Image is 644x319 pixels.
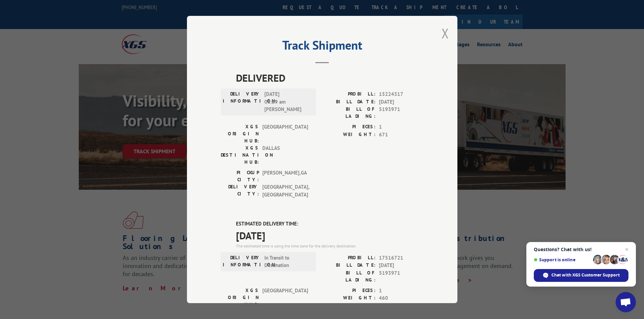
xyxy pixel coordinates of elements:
[442,24,449,42] button: Close modal
[221,144,259,166] label: XGS DESTINATION HUB:
[379,287,424,295] span: 1
[322,269,376,284] label: BILL OF LADING:
[236,228,424,243] span: [DATE]
[236,243,424,249] div: The estimated time is using the time zone for the delivery destination.
[322,254,376,262] label: PROBILL:
[221,41,424,53] h2: Track Shipment
[221,169,259,183] label: PICKUP CITY:
[262,287,308,308] span: [GEOGRAPHIC_DATA]
[262,183,308,198] span: [GEOGRAPHIC_DATA] , [GEOGRAPHIC_DATA]
[221,183,259,198] label: DELIVERY CITY:
[379,98,424,106] span: [DATE]
[322,262,376,269] label: BILL DATE:
[236,220,424,228] label: ESTIMATED DELIVERY TIME:
[379,254,424,262] span: 17516721
[534,247,628,252] span: Questions? Chat with us!
[223,90,261,113] label: DELIVERY INFORMATION:
[379,269,424,284] span: 5193971
[264,90,310,113] span: [DATE] 08:29 am [PERSON_NAME]
[322,294,376,302] label: WEIGHT:
[379,294,424,302] span: 460
[379,131,424,139] span: 671
[221,123,259,144] label: XGS ORIGIN HUB:
[262,144,308,166] span: DALLAS
[616,292,636,312] a: Open chat
[223,254,261,269] label: DELIVERY INFORMATION:
[379,106,424,120] span: 5193971
[379,123,424,131] span: 1
[322,106,376,120] label: BILL OF LADING:
[262,123,308,144] span: [GEOGRAPHIC_DATA]
[322,98,376,106] label: BILL DATE:
[322,90,376,98] label: PROBILL:
[322,123,376,131] label: PIECES:
[379,262,424,269] span: [DATE]
[236,70,424,85] span: DELIVERED
[551,272,620,278] span: Chat with XGS Customer Support
[379,90,424,98] span: 15224317
[264,254,310,269] span: In Transit to Destination
[534,269,628,282] span: Chat with XGS Customer Support
[262,169,308,183] span: [PERSON_NAME] , GA
[534,257,591,262] span: Support is online
[322,131,376,139] label: WEIGHT:
[322,287,376,295] label: PIECES:
[221,287,259,308] label: XGS ORIGIN HUB:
